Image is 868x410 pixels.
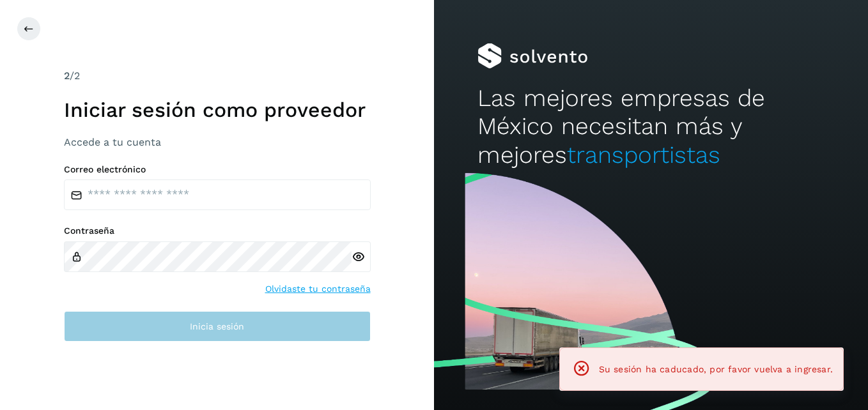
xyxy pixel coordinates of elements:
h3: Accede a tu cuenta [64,136,371,148]
span: Su sesión ha caducado, por favor vuelva a ingresar. [599,364,833,374]
div: /2 [64,68,371,84]
label: Correo electrónico [64,164,371,175]
h2: Las mejores empresas de México necesitan más y mejores [477,84,825,169]
label: Contraseña [64,225,371,236]
a: Olvidaste tu contraseña [265,282,371,296]
span: 2 [64,70,70,82]
button: Inicia sesión [64,311,371,342]
span: transportistas [567,141,720,169]
h1: Iniciar sesión como proveedor [64,98,371,122]
span: Inicia sesión [190,322,244,331]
